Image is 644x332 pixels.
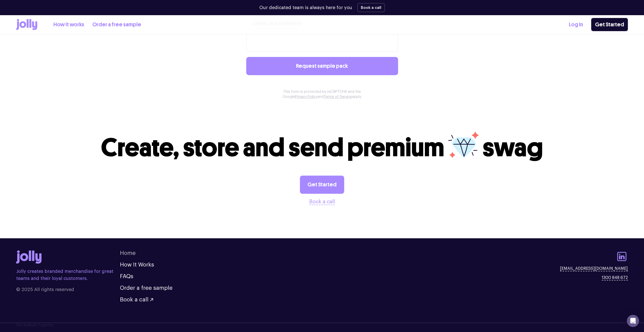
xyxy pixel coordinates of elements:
[274,89,371,99] p: This form is protected by reCAPTCHA and the Google and apply.
[602,275,628,281] a: 1300 848 672
[120,285,173,291] a: Order a free sample
[120,297,149,302] span: Book a call
[627,315,639,327] div: Open Intercom Messenger
[28,323,53,327] a: Made Together
[324,95,352,99] a: Terms of Service
[259,4,352,11] p: Our dedicated team is always here for you
[296,63,348,69] span: Request sample pack
[120,274,133,279] a: FAQs
[357,3,385,12] button: Book a call
[16,286,120,293] span: © 2025 All rights reserved
[120,262,154,268] a: How It Works
[591,18,628,31] a: Get Started
[16,268,120,282] p: Jolly creates branded merchandise for great teams and their loyal customers.
[483,132,543,163] span: swag
[92,20,141,29] a: Order a free sample
[53,20,84,29] a: How it works
[560,265,628,272] a: [EMAIL_ADDRESS][DOMAIN_NAME]
[120,297,153,302] button: Book a call
[300,175,344,194] a: Get Started
[569,20,583,29] a: Log In
[295,95,317,99] a: Privacy Policy
[246,57,398,75] button: Request sample pack
[101,132,444,163] span: Create, store and send premium
[120,250,136,256] a: Home
[309,198,335,206] button: Book a call
[16,323,628,328] p: Site by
